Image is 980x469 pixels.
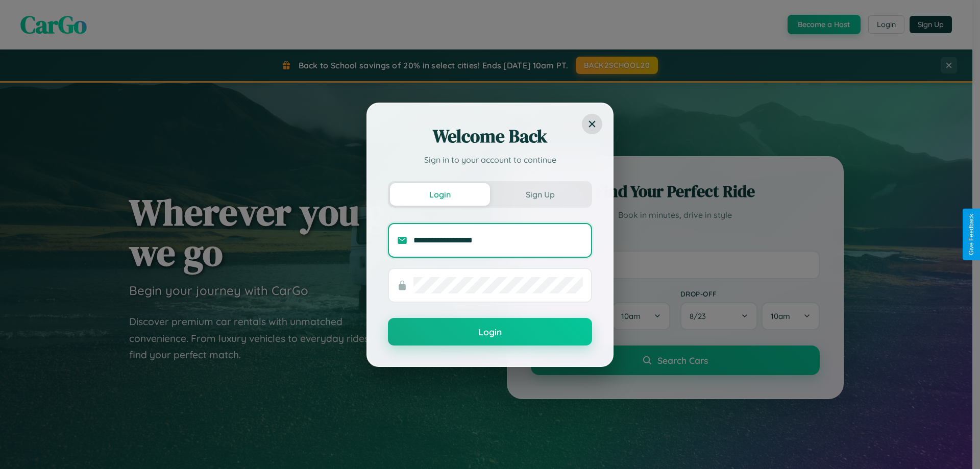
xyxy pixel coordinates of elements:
[490,183,590,206] button: Sign Up
[968,214,975,255] div: Give Feedback
[390,183,490,206] button: Login
[388,154,592,166] p: Sign in to your account to continue
[388,124,592,149] h2: Welcome Back
[388,318,592,345] button: Login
